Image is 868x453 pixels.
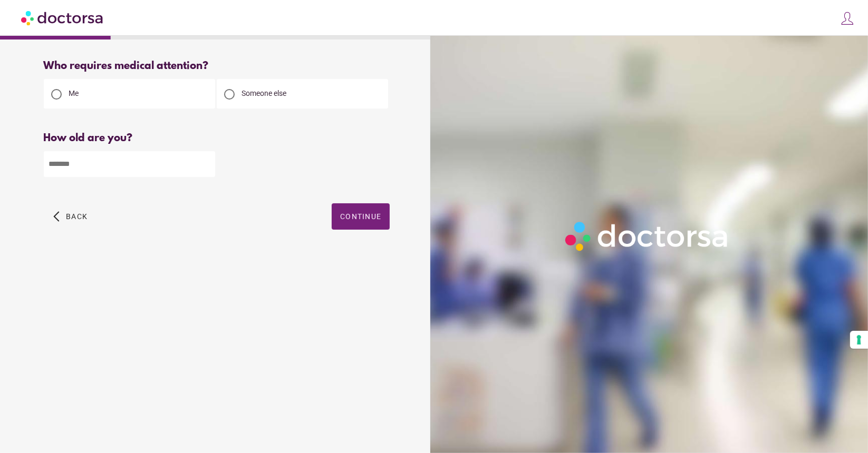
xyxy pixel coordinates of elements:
[69,89,79,97] span: Me
[561,217,734,255] img: Logo-Doctorsa-trans-White-partial-flat.png
[840,11,855,26] img: icons8-customer-100.png
[242,89,287,97] span: Someone else
[340,212,381,221] span: Continue
[332,203,390,230] button: Continue
[21,6,104,29] img: Doctorsa.com
[66,212,88,221] span: Back
[49,203,92,230] button: arrow_back_ios Back
[850,331,868,349] button: Your consent preferences for tracking technologies
[44,132,390,144] div: How old are you?
[44,60,390,72] div: Who requires medical attention?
